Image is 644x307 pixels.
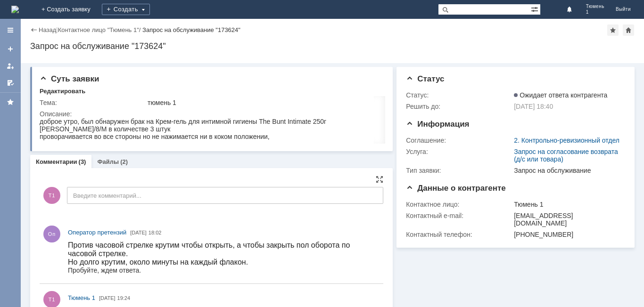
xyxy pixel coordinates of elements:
[406,201,512,208] div: Контактное лицо:
[68,229,126,236] span: Оператор претензий
[40,110,382,118] div: Описание:
[514,167,621,174] div: Запрос на обслуживание
[40,88,85,95] div: Редактировать
[130,230,147,235] span: [DATE]
[39,26,56,33] a: Назад
[56,26,58,33] div: |
[149,230,162,235] span: 18:02
[36,158,77,165] a: Комментарии
[120,158,128,165] div: (2)
[406,120,469,129] span: Информация
[3,75,18,90] a: Мои согласования
[148,99,380,106] div: тюмень 1
[623,24,634,36] div: Сделать домашней страницей
[406,184,506,193] span: Данные о контрагенте
[99,295,116,301] span: [DATE]
[607,24,619,36] div: Добавить в избранное
[58,26,142,33] div: /
[586,4,604,9] span: Тюмень
[30,41,635,51] div: Запрос на обслуживание "173624"
[531,4,540,13] span: Расширенный поиск
[3,41,18,57] a: Создать заявку
[514,91,607,99] span: Ожидает ответа контрагента
[406,212,512,219] div: Контактный e-mail:
[514,212,621,227] div: [EMAIL_ADDRESS][DOMAIN_NAME]
[406,148,512,155] div: Услуга:
[406,91,512,99] div: Статус:
[514,137,619,144] a: 2. Контрольно-ревизионный отдел
[142,26,240,33] div: Запрос на обслуживание "173624"
[117,295,131,301] span: 19:24
[406,231,512,238] div: Контактный телефон:
[406,137,512,144] div: Соглашение:
[68,228,126,237] a: Оператор претензий
[3,58,18,73] a: Мои заявки
[376,176,383,183] div: На всю страницу
[58,26,139,33] a: Контактное лицо "Тюмень 1"
[406,74,444,83] span: Статус
[97,158,119,165] a: Файлы
[11,6,19,13] img: logo
[406,167,512,174] div: Тип заявки:
[514,201,621,208] div: Тюмень 1
[68,293,95,303] a: Тюмень 1
[514,148,618,163] a: Запрос на согласование возврата (д/с или товара)
[406,103,512,110] div: Решить до:
[79,158,86,165] div: (3)
[11,6,19,13] a: Перейти на домашнюю страницу
[43,187,60,204] span: Т1
[68,294,95,301] span: Тюмень 1
[40,99,146,106] div: Тема:
[102,4,150,15] div: Создать
[514,103,553,110] span: [DATE] 18:40
[586,9,604,15] span: 1
[40,74,99,83] span: Суть заявки
[514,231,621,238] div: [PHONE_NUMBER]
